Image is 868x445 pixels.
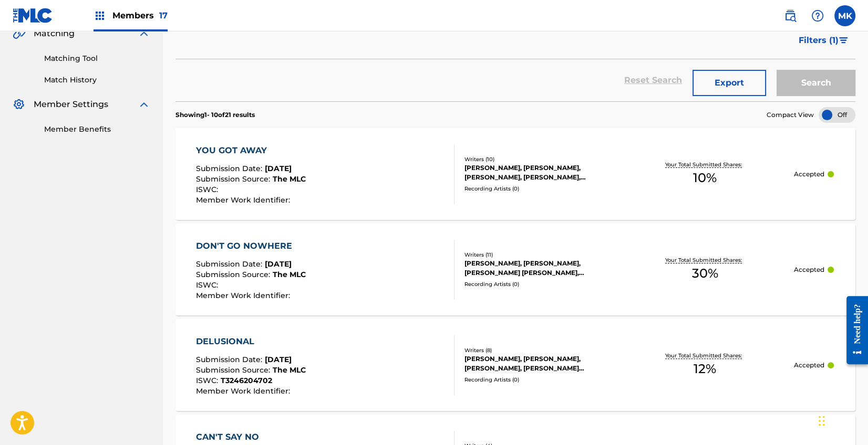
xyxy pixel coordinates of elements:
iframe: Resource Center [839,288,868,373]
div: [PERSON_NAME], [PERSON_NAME], [PERSON_NAME], [PERSON_NAME], [PERSON_NAME], [PERSON_NAME], [PERSON... [464,163,616,182]
span: Filters ( 1 ) [799,34,839,47]
a: Matching Tool [44,53,150,64]
button: Filters (1) [792,27,855,54]
span: ISWC : [196,280,221,290]
a: Match History [44,75,150,86]
div: DELUSIONAL [196,335,306,348]
span: [DATE] [265,164,292,173]
span: Member Settings [34,98,108,111]
div: [PERSON_NAME], [PERSON_NAME], [PERSON_NAME], [PERSON_NAME] [PERSON_NAME], [PERSON_NAME], [PERSON_... [464,354,616,373]
img: help [811,9,824,22]
img: filter [839,37,848,44]
span: Submission Date : [196,259,265,269]
img: expand [138,98,150,111]
p: Accepted [794,169,824,179]
img: expand [138,27,150,40]
span: 10 % [693,168,717,187]
div: Recording Artists ( 0 ) [464,185,616,193]
p: Accepted [794,265,824,274]
p: Your Total Submitted Shares: [665,161,745,168]
p: Your Total Submitted Shares: [665,352,745,359]
div: Help [807,5,828,26]
span: Submission Date : [196,164,265,173]
span: Submission Source : [196,365,273,375]
span: The MLC [273,270,306,279]
img: Member Settings [13,98,25,111]
span: 30 % [692,264,718,283]
span: [DATE] [265,259,292,269]
img: search [784,9,797,22]
p: Your Total Submitted Shares: [665,256,745,264]
a: YOU GOT AWAYSubmission Date:[DATE]Submission Source:The MLCISWC:Member Work Identifier:Writers (1... [175,128,855,220]
img: MLC Logo [13,8,53,23]
span: Compact View [767,110,814,120]
div: Writers ( 8 ) [464,346,616,354]
span: Member Work Identifier : [196,386,293,396]
p: Showing 1 - 10 of 21 results [175,110,255,120]
div: Drag [819,405,825,437]
a: DON'T GO NOWHERESubmission Date:[DATE]Submission Source:The MLCISWC:Member Work Identifier:Writer... [175,224,855,315]
div: [PERSON_NAME], [PERSON_NAME], [PERSON_NAME] [PERSON_NAME], [PERSON_NAME], [PERSON_NAME], [PERSON_... [464,259,616,278]
span: ISWC : [196,376,221,385]
span: 12 % [694,359,716,378]
div: DON'T GO NOWHERE [196,240,306,252]
span: The MLC [273,365,306,375]
a: Member Benefits [44,124,150,135]
img: Matching [13,27,26,40]
div: Recording Artists ( 0 ) [464,280,616,288]
span: Submission Date : [196,355,265,364]
div: Recording Artists ( 0 ) [464,376,616,384]
span: Members [112,9,168,22]
span: Member Work Identifier : [196,291,293,300]
div: User Menu [834,5,855,26]
p: Accepted [794,361,824,370]
span: ISWC : [196,185,221,194]
div: CAN'T SAY NO [196,431,306,443]
a: Public Search [780,5,801,26]
div: Writers ( 10 ) [464,155,616,163]
span: Submission Source : [196,270,273,279]
span: Member Work Identifier : [196,195,293,205]
div: YOU GOT AWAY [196,144,306,157]
span: Matching [34,27,75,40]
div: Writers ( 11 ) [464,251,616,259]
img: Top Rightsholders [94,9,106,22]
span: Submission Source : [196,174,273,184]
span: T3246204702 [221,376,272,385]
iframe: Chat Widget [815,395,868,445]
span: The MLC [273,174,306,184]
a: DELUSIONALSubmission Date:[DATE]Submission Source:The MLCISWC:T3246204702Member Work Identifier:W... [175,319,855,411]
span: 17 [159,10,168,20]
span: [DATE] [265,355,292,364]
button: Export [693,70,766,96]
